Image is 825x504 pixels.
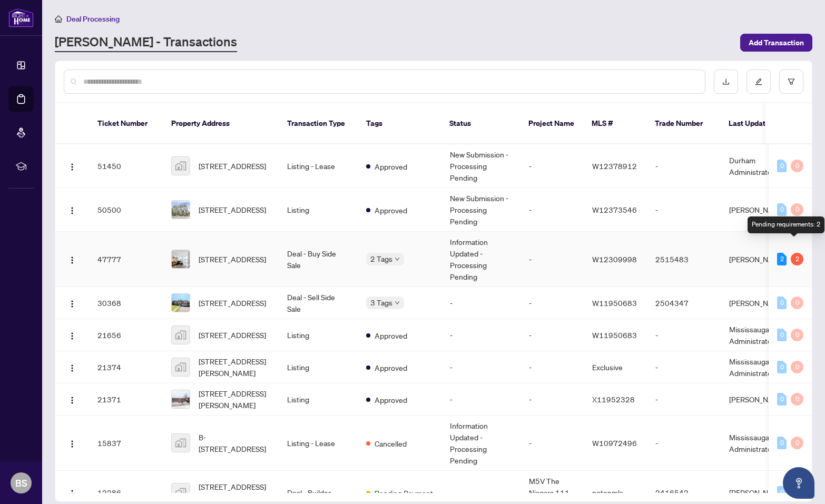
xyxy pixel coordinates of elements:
[64,327,81,343] button: Logo
[592,330,637,340] span: W11950683
[279,383,358,416] td: Listing
[647,319,721,351] td: -
[89,287,163,319] td: 30368
[592,254,637,264] span: W12309998
[791,361,803,373] div: 0
[172,358,190,376] img: thumbnail-img
[68,256,76,264] img: Logo
[647,144,721,188] td: -
[520,319,584,351] td: -
[720,103,799,144] th: Last Updated By
[721,351,800,383] td: Mississauga Administrator
[755,78,762,85] span: edit
[520,416,584,471] td: -
[199,204,266,215] span: [STREET_ADDRESS]
[68,440,76,448] img: Logo
[777,329,787,341] div: 0
[89,351,163,383] td: 21374
[592,394,635,404] span: X11952328
[520,232,584,287] td: -
[64,484,81,501] button: Logo
[592,362,623,372] span: Exclusive
[583,103,646,144] th: MLS #
[714,70,738,94] button: download
[647,287,721,319] td: 2504347
[779,70,803,94] button: filter
[647,416,721,471] td: -
[788,78,795,85] span: filter
[89,319,163,351] td: 21656
[520,144,584,188] td: -
[740,34,812,52] button: Add Transaction
[279,351,358,383] td: Listing
[646,103,720,144] th: Trade Number
[777,361,787,373] div: 0
[89,188,163,232] td: 50500
[279,144,358,188] td: Listing - Lease
[375,330,407,341] span: Approved
[64,391,81,408] button: Logo
[370,297,392,309] span: 3 Tags
[777,297,787,309] div: 0
[199,297,266,309] span: [STREET_ADDRESS]
[279,416,358,471] td: Listing - Lease
[172,294,190,312] img: thumbnail-img
[375,394,407,406] span: Approved
[441,232,520,287] td: Information Updated - Processing Pending
[279,319,358,351] td: Listing
[375,204,407,216] span: Approved
[279,188,358,232] td: Listing
[15,476,27,490] span: BS
[64,251,81,268] button: Logo
[791,393,803,406] div: 0
[520,383,584,416] td: -
[55,33,237,52] a: [PERSON_NAME] - Transactions
[647,232,721,287] td: 2515483
[68,364,76,372] img: Logo
[172,483,190,501] img: thumbnail-img
[721,416,800,471] td: Mississauga Administrator
[64,434,81,451] button: Logo
[68,396,76,404] img: Logo
[66,14,120,24] span: Deal Processing
[199,481,270,504] span: [STREET_ADDRESS][PERSON_NAME]
[441,351,520,383] td: -
[441,319,520,351] td: -
[783,467,814,499] button: Open asap
[791,329,803,341] div: 0
[721,188,800,232] td: [PERSON_NAME]
[199,388,270,411] span: [STREET_ADDRESS][PERSON_NAME]
[279,103,358,144] th: Transaction Type
[68,206,76,215] img: Logo
[199,253,266,265] span: [STREET_ADDRESS]
[172,326,190,344] img: thumbnail-img
[55,15,62,23] span: home
[64,157,81,174] button: Logo
[395,256,400,262] span: down
[64,201,81,218] button: Logo
[721,232,800,287] td: [PERSON_NAME]
[721,383,800,416] td: [PERSON_NAME]
[791,160,803,172] div: 0
[791,253,803,265] div: 2
[172,201,190,219] img: thumbnail-img
[64,359,81,375] button: Logo
[89,144,163,188] td: 51450
[749,34,804,51] span: Add Transaction
[172,250,190,268] img: thumbnail-img
[8,8,34,27] img: logo
[592,161,637,171] span: W12378912
[647,188,721,232] td: -
[279,287,358,319] td: Deal - Sell Side Sale
[375,161,407,172] span: Approved
[199,355,270,379] span: [STREET_ADDRESS][PERSON_NAME]
[777,486,787,499] div: 0
[647,351,721,383] td: -
[592,488,623,497] span: notonmls
[279,232,358,287] td: Deal - Buy Side Sale
[647,383,721,416] td: -
[520,287,584,319] td: -
[520,188,584,232] td: -
[199,431,270,454] span: B-[STREET_ADDRESS]
[791,297,803,309] div: 0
